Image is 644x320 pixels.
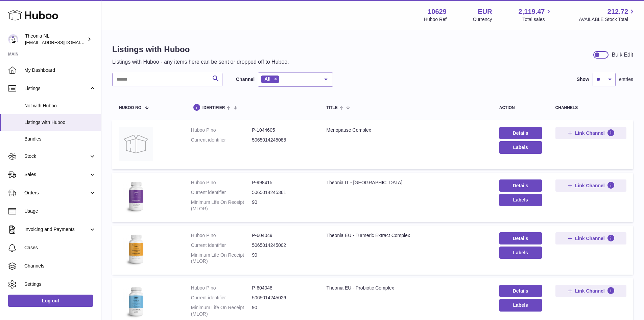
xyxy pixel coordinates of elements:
[119,285,153,319] img: Theonia EU - Probiotic Complex
[252,127,313,133] dd: P-1044605
[24,136,96,142] span: Bundles
[191,252,252,265] dt: Minimum Life On Receipt (MLOR)
[555,127,626,139] button: Link Channel
[191,285,252,291] dt: Huboo P no
[499,285,542,297] a: Details
[579,7,636,23] a: 212.72 AVAILABLE Stock Total
[119,106,141,110] span: Huboo no
[326,127,485,133] div: Menopause Complex
[499,179,542,192] a: Details
[428,7,447,16] strong: 10629
[575,288,605,294] span: Link Channel
[252,189,313,196] dd: 5065014245361
[326,232,485,239] div: Theonia EU - Turmeric Extract Complex
[252,137,313,143] dd: 5065014245088
[24,244,96,251] span: Cases
[191,199,252,212] dt: Minimum Life On Receipt (MLOR)
[119,179,153,213] img: Theonia IT - Collagen Complex
[607,7,628,16] span: 212.72
[575,235,605,241] span: Link Channel
[555,285,626,297] button: Link Channel
[252,295,313,301] dd: 5065014245026
[252,199,313,212] dd: 90
[252,285,313,291] dd: P-604048
[191,189,252,196] dt: Current identifier
[191,304,252,317] dt: Minimum Life On Receipt (MLOR)
[191,232,252,239] dt: Huboo P no
[252,304,313,317] dd: 90
[236,76,255,83] label: Channel
[25,33,86,46] div: Theonia NL
[191,127,252,133] dt: Huboo P no
[555,179,626,192] button: Link Channel
[24,67,96,73] span: My Dashboard
[25,40,99,45] span: [EMAIL_ADDRESS][DOMAIN_NAME]
[264,76,270,82] span: All
[478,7,492,16] strong: EUR
[24,190,89,196] span: Orders
[499,194,542,206] button: Labels
[191,179,252,186] dt: Huboo P no
[252,242,313,249] dd: 5065014245002
[579,16,636,23] span: AVAILABLE Stock Total
[24,153,89,159] span: Stock
[119,127,153,161] img: Menopause Complex
[499,141,542,153] button: Labels
[499,106,542,110] div: action
[252,179,313,186] dd: P-998415
[555,106,626,110] div: channels
[473,16,492,23] div: Currency
[326,285,485,291] div: Theonia EU - Probiotic Complex
[612,51,633,59] div: Bulk Edit
[499,247,542,259] button: Labels
[499,232,542,244] a: Details
[326,179,485,186] div: Theonia IT - [GEOGRAPHIC_DATA]
[24,171,89,178] span: Sales
[8,34,18,44] img: internalAdmin-10629@internal.huboo.com
[8,295,93,307] a: Log out
[202,106,225,110] span: identifier
[326,106,337,110] span: title
[24,103,96,109] span: Not with Huboo
[24,226,89,233] span: Invoicing and Payments
[252,232,313,239] dd: P-604049
[575,183,605,189] span: Link Channel
[522,16,552,23] span: Total sales
[112,44,289,55] h1: Listings with Huboo
[619,76,633,83] span: entries
[575,130,605,136] span: Link Channel
[112,58,289,66] p: Listings with Huboo - any items here can be sent or dropped off to Huboo.
[191,242,252,249] dt: Current identifier
[519,7,545,16] span: 2,119.47
[191,295,252,301] dt: Current identifier
[119,232,153,266] img: Theonia EU - Turmeric Extract Complex
[555,232,626,244] button: Link Channel
[24,281,96,287] span: Settings
[24,208,96,214] span: Usage
[577,76,589,83] label: Show
[424,16,447,23] div: Huboo Ref
[24,263,96,269] span: Channels
[499,299,542,311] button: Labels
[24,85,89,92] span: Listings
[191,137,252,143] dt: Current identifier
[24,119,96,126] span: Listings with Huboo
[519,7,553,23] a: 2,119.47 Total sales
[252,252,313,265] dd: 90
[499,127,542,139] a: Details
